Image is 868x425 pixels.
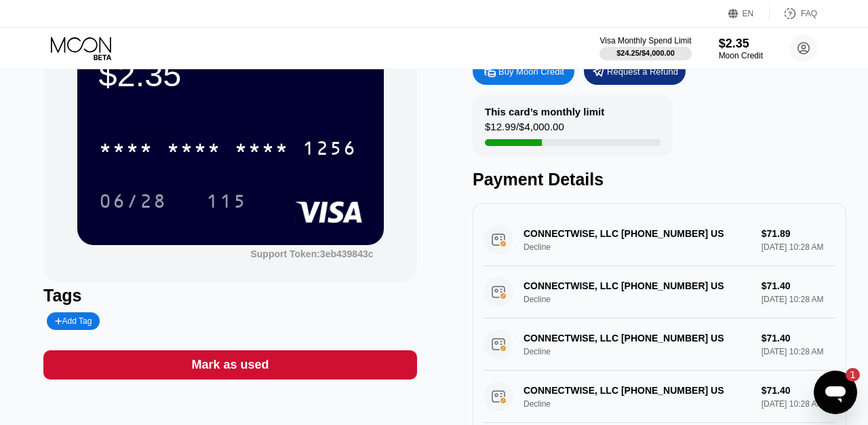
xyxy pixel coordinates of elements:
div: EN [728,7,770,20]
div: FAQ [770,7,817,20]
div: Visa Monthly Spend Limit$24.25/$4,000.00 [599,36,691,60]
div: Visa Monthly Spend Limit [599,36,691,45]
iframe: Button to launch messaging window, 1 unread message [814,371,857,414]
div: $12.99 / $4,000.00 [485,121,564,139]
div: Request a Refund [607,66,678,77]
div: Mark as used [191,357,269,373]
div: 115 [206,192,247,214]
div: 06/28 [89,184,177,218]
iframe: Number of unread messages [833,368,860,382]
div: Support Token: 3eb439843c [250,248,373,259]
div: $24.25 / $4,000.00 [616,49,675,57]
div: Mark as used [43,350,417,380]
div: 115 [196,184,257,218]
div: Add Tag [47,312,100,330]
div: This card’s monthly limit [485,106,604,117]
div: 1256 [302,139,357,161]
div: FAQ [801,9,817,18]
div: $2.35 [719,37,763,51]
div: Support Token:3eb439843c [250,248,373,259]
div: Moon Credit [719,51,763,60]
div: $2.35Moon Credit [719,37,763,60]
div: Tags [43,286,417,306]
div: Buy Moon Credit [473,58,574,85]
div: Request a Refund [584,58,686,85]
div: Buy Moon Credit [498,66,564,77]
div: Payment Details [473,170,846,189]
div: 06/28 [99,192,167,214]
div: Add Tag [55,316,92,326]
div: $2.35 [99,56,362,94]
div: EN [743,9,754,18]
